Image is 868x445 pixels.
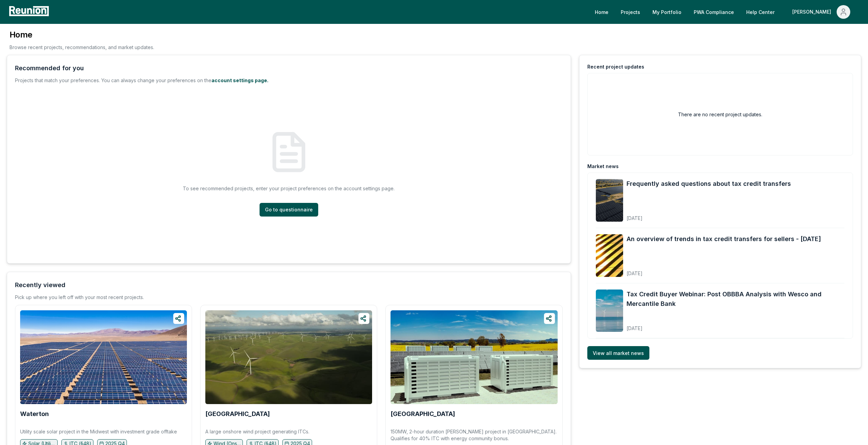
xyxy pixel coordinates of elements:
[183,185,395,192] p: To see recommended projects, enter your project preferences on the account settings page.
[741,5,780,19] a: Help Center
[596,290,623,332] img: Tax Credit Buyer Webinar: Post OBBBA Analysis with Wesco and Mercantile Bank
[688,5,739,19] a: PWA Compliance
[205,411,270,417] a: [GEOGRAPHIC_DATA]
[391,310,557,404] img: Rocky Ridge
[596,234,623,277] img: An overview of trends in tax credit transfers for sellers - September 2025
[589,5,614,19] a: Home
[627,234,821,244] a: An overview of trends in tax credit transfers for sellers - [DATE]
[589,5,861,19] nav: Main
[615,5,646,19] a: Projects
[391,411,455,417] a: [GEOGRAPHIC_DATA]
[260,203,318,217] a: Go to questionnaire
[587,63,644,70] div: Recent project updates
[211,77,268,83] a: account settings page.
[627,265,821,277] div: [DATE]
[205,310,372,404] img: Canyon Ridge
[627,210,791,222] div: [DATE]
[627,179,791,189] a: Frequently asked questions about tax credit transfers
[15,77,211,83] span: Projects that match your preferences. You can always change your preferences on the
[596,179,623,222] img: Frequently asked questions about tax credit transfers
[792,5,834,19] div: [PERSON_NAME]
[10,29,154,40] h3: Home
[787,5,856,19] button: [PERSON_NAME]
[587,346,649,360] a: View all market news
[10,44,154,51] p: Browse recent projects, recommendations, and market updates.
[20,428,177,435] p: Utility scale solar project in the Midwest with investment grade offtake
[20,411,49,417] a: Waterton
[627,320,844,332] div: [DATE]
[20,310,187,404] img: Waterton
[205,428,309,435] p: A large onshore wind project generating ITCs.
[15,63,84,73] div: Recommended for you
[678,111,762,118] h2: There are no recent project updates.
[647,5,687,19] a: My Portfolio
[391,428,557,442] p: 150MW, 2-hour duration [PERSON_NAME] project in [GEOGRAPHIC_DATA]. Qualifies for 40% ITC with ene...
[15,280,65,290] div: Recently viewed
[587,163,619,170] div: Market news
[627,290,844,309] a: Tax Credit Buyer Webinar: Post OBBBA Analysis with Wesco and Mercantile Bank
[15,294,144,301] div: Pick up where you left off with your most recent projects.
